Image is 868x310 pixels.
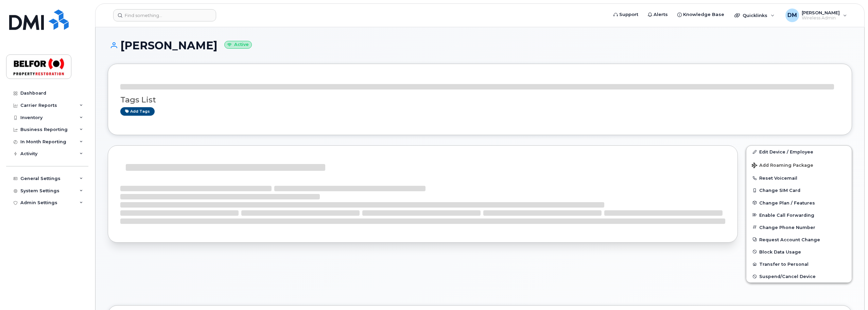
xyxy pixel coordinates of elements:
[746,221,852,233] button: Change Phone Number
[120,96,839,104] h3: Tags List
[746,258,852,270] button: Transfer to Personal
[746,197,852,209] button: Change Plan / Features
[746,209,852,221] button: Enable Call Forwarding
[224,41,252,49] small: Active
[746,158,852,172] button: Add Roaming Package
[746,146,852,158] a: Edit Device / Employee
[759,212,814,217] span: Enable Call Forwarding
[759,200,815,205] span: Change Plan / Features
[108,39,852,51] h1: [PERSON_NAME]
[120,107,155,116] a: Add tags
[752,163,813,169] span: Add Roaming Package
[746,270,852,282] button: Suspend/Cancel Device
[746,172,852,184] button: Reset Voicemail
[746,246,852,258] button: Block Data Usage
[759,274,816,279] span: Suspend/Cancel Device
[746,184,852,196] button: Change SIM Card
[746,233,852,246] button: Request Account Change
